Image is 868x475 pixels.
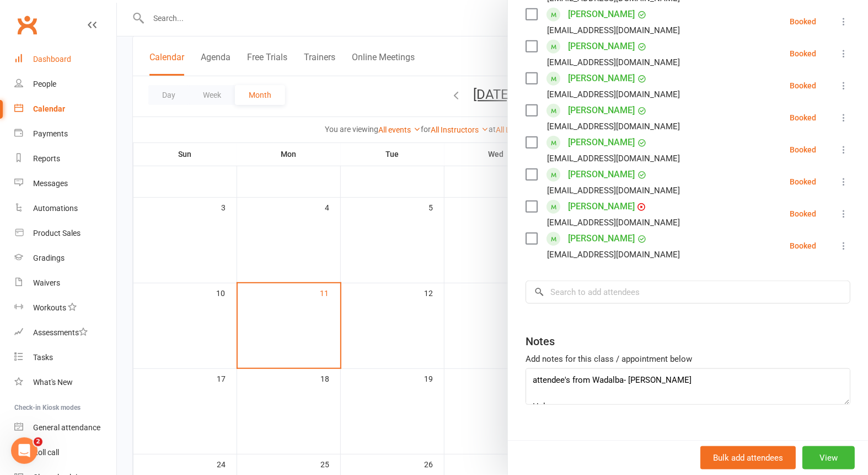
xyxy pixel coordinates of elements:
[14,440,116,465] a: Roll call
[33,423,100,432] div: General attendance
[14,415,116,440] a: General attendance kiosk mode
[526,352,850,366] div: Add notes for this class / appointment below
[547,247,680,262] div: [EMAIL_ADDRESS][DOMAIN_NAME]
[547,87,680,102] div: [EMAIL_ADDRESS][DOMAIN_NAME]
[790,82,816,89] div: Booked
[547,119,680,134] div: [EMAIL_ADDRESS][DOMAIN_NAME]
[33,328,88,337] div: Assessments
[33,278,60,287] div: Waivers
[547,215,680,230] div: [EMAIL_ADDRESS][DOMAIN_NAME]
[33,179,68,188] div: Messages
[14,122,116,146] a: Payments
[790,146,816,154] div: Booked
[14,295,116,320] a: Workouts
[33,129,68,138] div: Payments
[568,198,635,215] a: [PERSON_NAME]
[526,281,850,304] input: Search to add attendees
[33,353,53,362] div: Tasks
[14,370,116,395] a: What's New
[14,97,116,122] a: Calendar
[547,183,680,198] div: [EMAIL_ADDRESS][DOMAIN_NAME]
[547,151,680,166] div: [EMAIL_ADDRESS][DOMAIN_NAME]
[33,254,65,262] div: Gradings
[11,437,37,464] iframe: Intercom live chat
[802,446,855,469] button: View
[14,72,116,97] a: People
[790,242,816,250] div: Booked
[33,154,60,163] div: Reports
[14,320,116,345] a: Assessments
[790,178,816,186] div: Booked
[790,18,816,25] div: Booked
[547,55,680,70] div: [EMAIL_ADDRESS][DOMAIN_NAME]
[33,204,78,213] div: Automations
[568,38,635,55] a: [PERSON_NAME]
[33,104,65,113] div: Calendar
[790,114,816,122] div: Booked
[33,378,73,387] div: What's New
[33,303,66,312] div: Workouts
[33,80,56,88] div: People
[568,230,635,247] a: [PERSON_NAME]
[790,210,816,218] div: Booked
[14,345,116,370] a: Tasks
[526,334,555,349] div: Notes
[14,171,116,196] a: Messages
[14,221,116,246] a: Product Sales
[13,11,41,39] a: Clubworx
[14,246,116,271] a: Gradings
[568,102,635,119] a: [PERSON_NAME]
[547,23,680,38] div: [EMAIL_ADDRESS][DOMAIN_NAME]
[33,55,71,64] div: Dashboard
[14,271,116,295] a: Waivers
[33,448,59,457] div: Roll call
[568,134,635,151] a: [PERSON_NAME]
[568,166,635,183] a: [PERSON_NAME]
[14,196,116,221] a: Automations
[14,146,116,171] a: Reports
[14,47,116,72] a: Dashboard
[33,229,81,237] div: Product Sales
[34,437,42,446] span: 2
[700,446,796,469] button: Bulk add attendees
[568,6,635,23] a: [PERSON_NAME]
[790,50,816,57] div: Booked
[568,70,635,87] a: [PERSON_NAME]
